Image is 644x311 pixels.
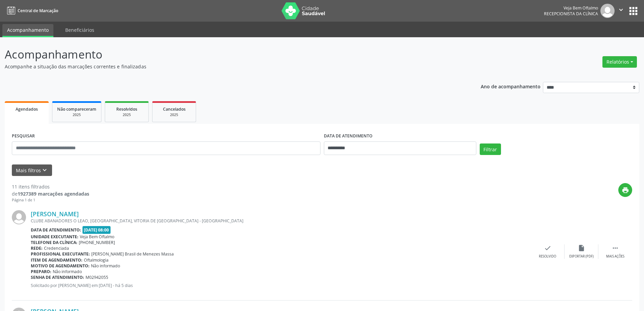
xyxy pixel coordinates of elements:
[12,164,52,176] button: Mais filtroskeyboard_arrow_down
[606,254,624,259] div: Mais ações
[41,166,48,174] i: keyboard_arrow_down
[615,4,627,18] button: 
[31,210,79,218] a: [PERSON_NAME]
[16,106,38,112] span: Agendados
[544,5,598,11] div: Veja Bem Oftalmo
[544,11,598,17] span: Recepcionista da clínica
[18,8,58,14] span: Central de Marcação
[57,106,96,112] span: Não compareceram
[5,46,449,63] p: Acompanhamento
[602,56,637,68] button: Relatórios
[86,274,108,280] span: M02942055
[31,274,84,280] b: Senha de atendimento:
[627,5,639,17] button: apps
[31,245,43,251] b: Rede:
[324,131,373,141] label: DATA DE ATENDIMENTO
[57,112,96,117] div: 2025
[612,244,619,252] i: 
[31,257,82,263] b: Item de agendamento:
[31,263,90,269] b: Motivo de agendamento:
[578,244,585,252] i: insert_drive_file
[12,190,89,197] div: de
[5,63,449,70] p: Acompanhe a situação das marcações correntes e finalizadas
[53,269,82,274] span: Não informado
[91,251,174,257] span: [PERSON_NAME] Brasil de Menezes Massa
[31,227,81,233] b: Data de atendimento:
[31,240,77,245] b: Telefone da clínica:
[79,240,115,245] span: [PHONE_NUMBER]
[110,112,144,117] div: 2025
[116,106,137,112] span: Resolvidos
[31,251,90,257] b: Profissional executante:
[80,234,114,240] span: Veja Bem Oftalmo
[2,24,53,37] a: Acompanhamento
[618,183,632,197] button: print
[539,254,556,259] div: Resolvido
[31,269,51,274] b: Preparo:
[544,244,551,252] i: check
[5,5,58,16] a: Central de Marcação
[31,234,78,240] b: Unidade executante:
[569,254,594,259] div: Exportar (PDF)
[157,112,191,117] div: 2025
[31,283,531,288] p: Solicitado por [PERSON_NAME] em [DATE] - há 5 dias
[480,143,501,155] button: Filtrar
[12,131,35,141] label: PESQUISAR
[91,263,120,269] span: Não informado
[61,24,99,36] a: Beneficiários
[600,4,615,18] img: img
[84,257,109,263] span: Oftalmologia
[12,210,26,224] img: img
[31,218,531,224] div: CLUBE ABANADORES O LEAO, [GEOGRAPHIC_DATA], VITORIA DE [GEOGRAPHIC_DATA] - [GEOGRAPHIC_DATA]
[481,82,541,90] p: Ano de acompanhamento
[12,197,89,203] div: Página 1 de 1
[18,191,89,197] strong: 1927389 marcações agendadas
[163,106,186,112] span: Cancelados
[82,226,111,234] span: [DATE] 08:00
[12,183,89,190] div: 11 itens filtrados
[622,186,629,194] i: print
[617,6,625,14] i: 
[44,245,69,251] span: Credenciada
